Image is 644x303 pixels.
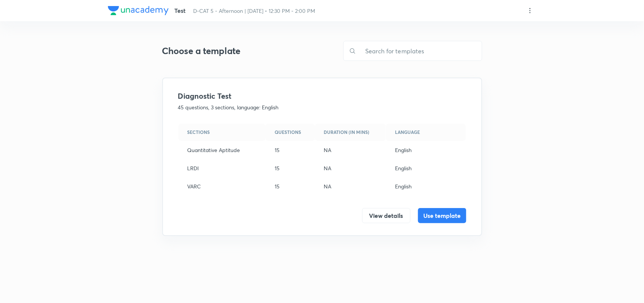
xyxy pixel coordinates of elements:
[108,6,169,15] img: Company Logo
[356,41,482,61] input: Search for templates
[315,124,386,141] th: Duration (in mins)
[386,177,466,196] td: English
[386,159,466,177] td: English
[266,124,315,141] th: Questions
[315,159,386,177] td: NA
[178,141,266,159] td: Quantitative Aptitude
[386,124,466,141] th: Language
[266,177,315,196] td: 15
[178,177,266,196] td: VARC
[386,141,466,159] td: English
[178,103,466,111] p: 45 questions, 3 sections, language: English
[315,141,386,159] td: NA
[194,7,315,14] span: D-CAT 5 - Afternoon | [DATE] • 12:30 PM - 2:00 PM
[266,159,315,177] td: 15
[315,177,386,196] td: NA
[178,159,266,177] td: LRDI
[178,90,466,102] h4: Diagnostic Test
[175,6,186,14] span: Test
[178,124,266,141] th: Sections
[362,208,410,223] button: View details
[418,208,466,223] button: Use template
[266,141,315,159] td: 15
[162,45,319,56] h3: Choose a template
